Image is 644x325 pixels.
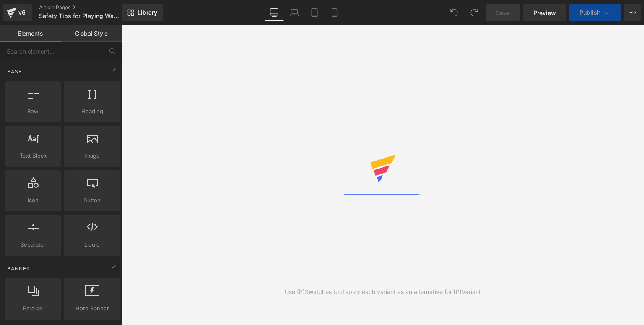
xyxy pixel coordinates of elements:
span: Hero Banner [67,304,117,313]
div: v6 [17,7,27,18]
a: New Library [122,4,163,21]
button: Publish [569,4,621,21]
span: Heading [67,107,117,116]
span: Separator [8,240,58,249]
span: Row [8,107,58,116]
a: Tablet [304,4,325,21]
a: Global Style [61,25,122,42]
span: Icon [8,196,58,205]
a: Preview [523,4,566,21]
span: Preview [533,8,556,17]
div: Use (P)Swatches to display each variant as an alternative for (P)Variant [285,287,481,296]
span: Save [496,8,510,17]
button: Undo [446,4,462,21]
span: Button [67,196,117,205]
span: Base [6,68,23,75]
span: Image [67,151,117,160]
button: More [624,4,641,21]
a: Laptop [284,4,304,21]
span: Library [138,9,157,16]
span: Banner [6,265,31,273]
span: Safety Tips for Playing Water Games with Kids and Dogs [39,13,119,19]
span: Text Block [8,151,58,160]
button: Redo [466,4,483,21]
span: Publish [579,9,600,16]
a: Mobile [325,4,345,21]
span: Liquid [67,240,117,249]
a: Article Pages [39,4,135,11]
a: v6 [3,4,32,21]
span: Parallax [8,304,58,313]
a: Desktop [264,4,284,21]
